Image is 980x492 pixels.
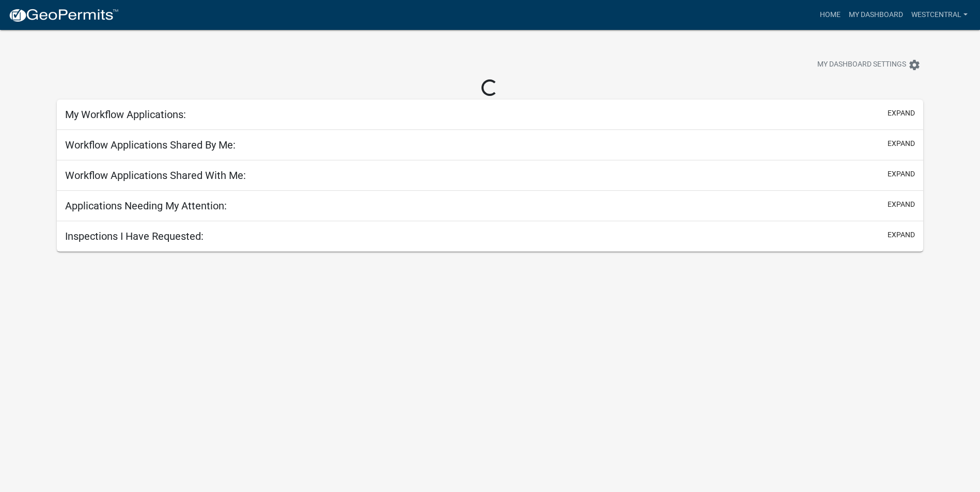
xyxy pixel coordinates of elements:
a: My Dashboard [845,5,907,25]
h5: Workflow Applications Shared By Me: [65,139,236,151]
button: expand [888,229,915,240]
h5: Applications Needing My Attention: [65,200,227,212]
h5: Workflow Applications Shared With Me: [65,169,246,182]
button: My Dashboard Settingssettings [809,55,929,75]
button: expand [888,169,915,179]
span: My Dashboard Settings [817,59,906,71]
h5: My Workflow Applications: [65,108,186,121]
i: settings [908,59,921,71]
a: Home [816,5,845,25]
h5: Inspections I Have Requested: [65,230,204,242]
button: expand [888,199,915,210]
button: expand [888,138,915,149]
a: westcentral [907,5,972,25]
button: expand [888,108,915,119]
